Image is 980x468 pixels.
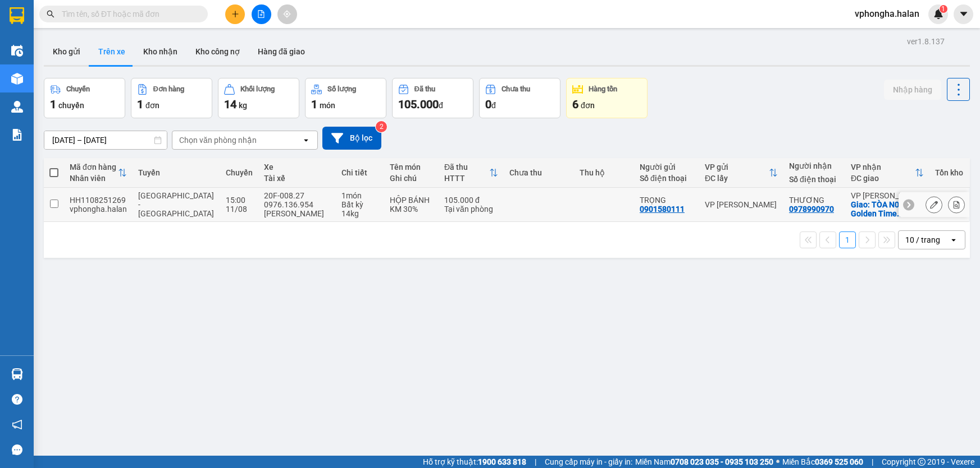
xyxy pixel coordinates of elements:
[225,4,245,24] button: plus
[58,101,84,110] span: chuyến
[872,456,873,468] span: |
[137,98,143,111] span: 1
[231,10,239,18] span: plus
[283,10,291,18] span: aim
[423,456,526,468] span: Hỗ trợ kỹ thuật:
[545,456,632,468] span: Cung cấp máy in - giấy in:
[226,196,253,205] div: 15:00
[70,205,127,214] div: vphongha.halan
[566,78,648,118] button: Hàng tồn6đơn
[705,174,769,183] div: ĐC lấy
[138,168,215,177] div: Tuyến
[66,85,90,93] div: Chuyến
[50,98,56,111] span: 1
[44,131,167,149] input: Select a date range.
[949,235,958,244] svg: open
[845,158,929,188] th: Toggle SortBy
[959,9,969,19] span: caret-down
[640,163,694,172] div: Người gửi
[70,196,127,205] div: HH1108251269
[226,205,253,214] div: 11/08
[239,101,247,110] span: kg
[414,85,435,93] div: Đã thu
[131,78,212,118] button: Đơn hàng1đơn
[509,168,568,177] div: Chưa thu
[153,85,184,93] div: Đơn hàng
[320,101,335,110] span: món
[444,196,498,205] div: 105.000 đ
[12,394,22,405] span: question-circle
[789,161,840,170] div: Người nhận
[11,368,23,380] img: warehouse-icon
[699,158,783,188] th: Toggle SortBy
[264,163,330,172] div: Xe
[581,101,595,110] span: đơn
[444,163,489,172] div: Đã thu
[846,7,928,21] span: vphongha.halan
[705,163,769,172] div: VP gửi
[11,45,23,57] img: warehouse-icon
[134,38,186,65] button: Kho nhận
[186,38,249,65] button: Kho công nợ
[264,174,330,183] div: Tài xế
[226,168,253,177] div: Chuyến
[535,456,536,468] span: |
[322,127,381,150] button: Bộ lọc
[390,174,433,183] div: Ghi chú
[502,85,530,93] div: Chưa thu
[64,158,133,188] th: Toggle SortBy
[851,200,924,218] div: Giao: TÒA N04 Golden Time capital, Đ. Tân Xuân, Đông Ngạc, Bắc Từ Liêm, Hà Nội 10000, Việt Nam
[478,457,526,466] strong: 1900 633 818
[776,460,780,464] span: ⚪️
[305,78,386,118] button: Số lượng1món
[392,78,473,118] button: Đã thu105.000đ
[941,5,945,13] span: 1
[640,196,694,205] div: TRỌNG
[62,8,194,20] input: Tìm tên, số ĐT hoặc mã đơn
[954,4,973,24] button: caret-down
[479,78,560,118] button: Chưa thu0đ
[671,457,773,466] strong: 0708 023 035 - 0935 103 250
[224,98,236,111] span: 14
[851,174,915,183] div: ĐC giao
[264,191,330,200] div: 20F-008.27
[398,98,439,111] span: 105.000
[89,38,134,65] button: Trên xe
[302,136,311,145] svg: open
[390,163,433,172] div: Tên món
[589,85,617,93] div: Hàng tồn
[851,163,915,172] div: VP nhận
[439,101,443,110] span: đ
[926,196,942,213] div: Sửa đơn hàng
[376,121,387,132] sup: 2
[705,200,778,209] div: VP [PERSON_NAME]
[12,444,22,455] span: message
[277,4,297,24] button: aim
[11,73,23,85] img: warehouse-icon
[252,4,271,24] button: file-add
[640,174,694,183] div: Số điện thoại
[390,196,433,205] div: HỘP BÁNH
[44,38,89,65] button: Kho gửi
[390,205,433,214] div: KM 30%
[341,200,379,209] div: Bất kỳ
[145,101,159,110] span: đơn
[839,231,856,248] button: 1
[444,174,489,183] div: HTTT
[580,168,628,177] div: Thu hộ
[70,174,118,183] div: Nhân viên
[789,205,834,214] div: 0978990970
[640,205,685,214] div: 0901580111
[884,80,941,100] button: Nhập hàng
[218,78,299,118] button: Khối lượng14kg
[907,35,945,48] div: ver 1.8.137
[789,175,840,184] div: Số điện thoại
[257,10,265,18] span: file-add
[327,85,356,93] div: Số lượng
[439,158,504,188] th: Toggle SortBy
[341,191,379,200] div: 1 món
[138,191,214,218] span: [GEOGRAPHIC_DATA] - [GEOGRAPHIC_DATA]
[264,200,330,218] div: 0976.136.954 [PERSON_NAME]
[10,7,24,24] img: logo-vxr
[11,101,23,113] img: warehouse-icon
